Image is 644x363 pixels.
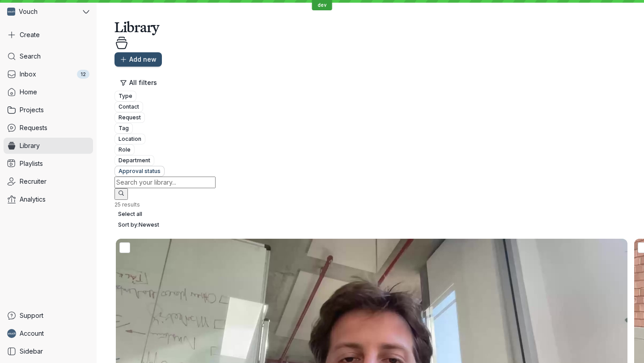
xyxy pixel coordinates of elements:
a: Library [4,138,93,154]
button: Add new [114,52,162,67]
div: 12 [77,70,89,79]
a: Sidebar [4,343,93,359]
button: Vouch avatarVouch [4,4,93,20]
button: Sort by:Newest [114,219,163,230]
span: Approval status [119,167,161,176]
span: Select all [118,210,142,219]
a: Analytics [4,191,93,207]
span: Playlists [20,159,43,168]
button: Location [114,134,145,144]
span: All filters [129,78,157,87]
a: Ben avatarAccount [4,325,93,342]
button: Request [114,112,145,123]
span: Recruiter [20,177,47,186]
span: Sort by: Newest [118,220,159,229]
button: Type [114,91,136,101]
span: Support [20,311,43,320]
span: Vouch [19,7,38,16]
a: Inbox12 [4,66,93,82]
a: Requests [4,120,93,136]
a: Support [4,308,93,324]
img: Ben avatar [7,329,16,338]
button: All filters [114,76,162,90]
div: Vouch [4,4,81,20]
button: Role [114,144,135,155]
input: Search your library... [114,177,216,188]
span: Requests [20,123,47,132]
a: Home [4,84,93,100]
span: Search [20,52,41,61]
span: Type [119,92,132,101]
button: Approval status [114,166,165,177]
span: Library [20,141,40,150]
button: Select all [114,209,146,219]
span: Home [20,88,37,97]
h1: Library [114,18,626,36]
span: Contact [119,102,139,111]
a: Projects [4,102,93,118]
span: Projects [20,106,44,114]
button: Contact [114,101,143,112]
span: Request [119,113,141,122]
span: 25 results [114,201,140,208]
span: Account [20,329,44,338]
span: Role [119,145,131,154]
span: Department [119,156,150,165]
a: Recruiter [4,173,93,190]
span: Add new [129,55,157,64]
button: Create [4,27,93,43]
a: Playlists [4,156,93,172]
button: Department [114,155,154,166]
span: Sidebar [20,347,43,356]
button: Search [114,188,128,200]
span: Analytics [20,195,46,204]
img: Vouch avatar [7,8,15,16]
button: Tag [114,123,133,134]
a: Search [4,48,93,64]
span: Create [20,30,40,39]
span: Location [119,135,141,144]
span: Tag [119,124,129,133]
span: Inbox [20,70,36,79]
